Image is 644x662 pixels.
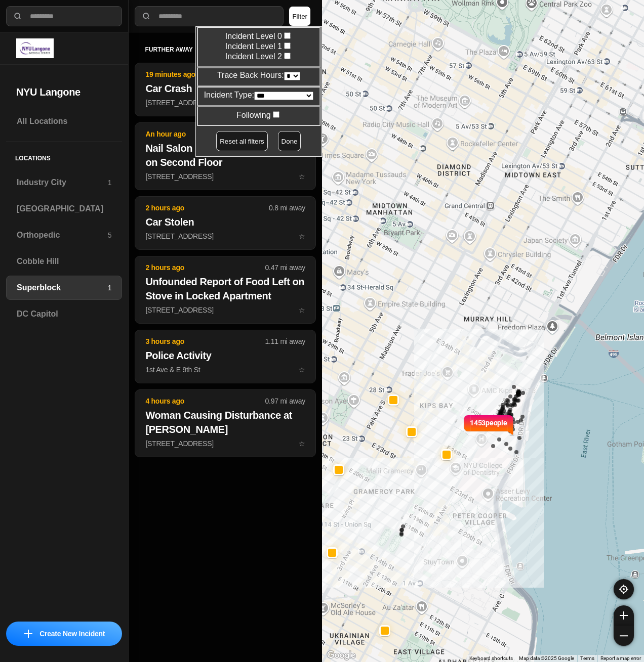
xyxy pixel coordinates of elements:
img: search [13,11,23,21]
a: 2 hours ago0.47 mi awayUnfounded Report of Food Left on Stove in Locked Apartment[STREET_ADDRESS]... [135,305,316,314]
button: 2 hours ago0.47 mi awayUnfounded Report of Food Left on Stove in Locked Apartment[STREET_ADDRESS]... [135,256,316,324]
input: Following [273,111,279,118]
img: search [141,11,151,21]
p: [STREET_ADDRESS] [145,438,305,449]
button: 4 hours ago0.97 mi awayWoman Causing Disturbance at [PERSON_NAME][STREET_ADDRESS]star [135,389,316,457]
a: All Locations [6,109,122,134]
label: Trace Back Hours: [217,71,300,79]
label: Incident Type: [204,91,313,99]
h2: Car Crash [145,81,305,96]
p: 1453 people [470,418,507,440]
p: 1 [108,283,112,293]
input: Incident Level 2 [284,53,291,59]
button: Keyboard shortcuts [469,655,513,662]
h5: further away [145,46,280,54]
p: 4 hours ago [145,396,265,406]
h3: Cobble Hill [17,255,111,268]
button: Reset all filters [216,131,267,151]
a: Report a map error [600,655,641,661]
a: An hour ago1.49 mi awayNail Salon Odor Mistaken for Gas on Second Floor[STREET_ADDRESS]star [135,172,316,181]
a: [GEOGRAPHIC_DATA] [6,197,122,221]
img: Google [325,649,358,662]
p: 5 [108,230,112,240]
a: Orthopedic5 [6,223,122,247]
h3: Orthopedic [17,229,108,241]
button: Done [278,131,301,151]
label: Incident Level 2 [204,51,313,61]
img: notch [462,414,470,436]
h3: Industry City [17,176,108,189]
a: Open this area in Google Maps (opens a new window) [325,649,358,662]
h2: Woman Causing Disturbance at [PERSON_NAME] [145,408,305,436]
a: Terms (opens in new tab) [580,655,594,661]
a: 2 hours ago0.8 mi awayCar Stolen[STREET_ADDRESS]star [135,232,316,240]
h3: Superblock [17,282,108,294]
img: zoom-out [620,632,628,640]
a: Cobble Hill [6,249,122,274]
p: 2 hours ago [145,203,269,213]
h3: [GEOGRAPHIC_DATA] [17,203,111,215]
img: logo [16,38,54,58]
label: Incident Level 0 [204,31,313,41]
button: iconCreate New Incident [6,622,122,646]
p: [STREET_ADDRESS] [145,171,305,182]
button: 19 minutes ago1.56 mi awayCar Crash[STREET_ADDRESS]star [135,63,316,116]
label: Following [236,111,281,119]
img: recenter [619,585,628,594]
button: zoom-in [614,605,634,626]
h2: NYU Langone [16,85,112,99]
span: star [299,366,305,374]
p: 0.47 mi away [265,262,305,273]
h2: Car Stolen [145,215,305,229]
img: notch [507,414,515,436]
span: star [299,172,305,181]
span: star [299,232,305,240]
label: Incident Level 1 [204,41,313,51]
p: 1st Ave & E 9th St [145,365,305,375]
a: Industry City1 [6,170,122,195]
select: Trace Back Hours: [284,72,300,80]
select: Incident Type: [254,92,313,100]
button: An hour ago1.49 mi awayNail Salon Odor Mistaken for Gas on Second Floor[STREET_ADDRESS]star [135,122,316,190]
p: Create New Incident [39,629,105,639]
a: Superblock1 [6,276,122,300]
h3: DC Capitol [17,308,111,320]
button: Filter [289,6,311,26]
span: star [299,439,305,448]
input: Incident Level 1 [284,42,291,49]
p: [STREET_ADDRESS] [145,98,305,108]
h2: Unfounded Report of Food Left on Stove in Locked Apartment [145,275,305,303]
span: Map data ©2025 Google [519,655,574,661]
img: icon [24,630,32,638]
input: Incident Level 0 [284,32,291,39]
p: 1 [108,178,112,188]
h2: Police Activity [145,348,305,363]
p: [STREET_ADDRESS] [145,305,305,315]
a: 4 hours ago0.97 mi awayWoman Causing Disturbance at [PERSON_NAME][STREET_ADDRESS]star [135,439,316,448]
p: 0.97 mi away [265,396,305,406]
p: 2 hours ago [145,262,265,273]
button: 3 hours ago1.11 mi awayPolice Activity1st Ave & E 9th Ststar [135,330,316,383]
p: 3 hours ago [145,336,265,346]
a: 3 hours ago1.11 mi awayPolice Activity1st Ave & E 9th Ststar [135,365,316,374]
button: 2 hours ago0.8 mi awayCar Stolen[STREET_ADDRESS]star [135,196,316,250]
button: recenter [614,579,634,599]
p: [STREET_ADDRESS] [145,231,305,241]
a: DC Capitol [6,302,122,326]
h2: Nail Salon Odor Mistaken for Gas on Second Floor [145,141,305,169]
h3: All Locations [17,115,111,127]
p: An hour ago [145,129,265,139]
button: zoom-out [614,626,634,646]
a: 19 minutes ago1.56 mi awayCar Crash[STREET_ADDRESS]star [135,98,316,107]
img: zoom-in [620,611,628,620]
p: 0.8 mi away [269,203,305,213]
p: 1.11 mi away [265,336,305,346]
span: star [299,306,305,314]
p: 19 minutes ago [145,69,265,79]
h5: Locations [6,142,122,170]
